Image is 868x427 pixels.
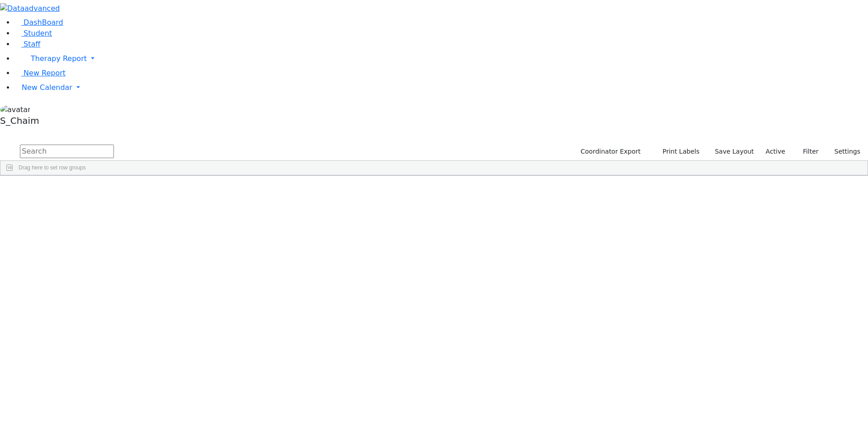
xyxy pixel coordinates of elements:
span: New Report [24,69,66,77]
a: Staff [14,40,40,48]
span: Staff [24,40,40,48]
a: Student [14,29,52,38]
button: Coordinator Export [575,145,645,159]
button: Filter [791,145,823,159]
span: Student [24,29,52,38]
span: New Calendar [22,83,72,92]
span: Therapy Report [31,54,87,63]
label: Active [762,145,789,159]
span: DashBoard [24,18,63,27]
input: Search [20,145,114,158]
button: Save Layout [711,145,758,159]
a: New Report [14,69,66,77]
a: Therapy Report [14,50,868,68]
span: Drag here to set row groups [19,164,86,171]
button: Settings [823,145,864,159]
a: New Calendar [14,79,868,97]
a: DashBoard [14,18,63,27]
button: Print Labels [652,145,703,159]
